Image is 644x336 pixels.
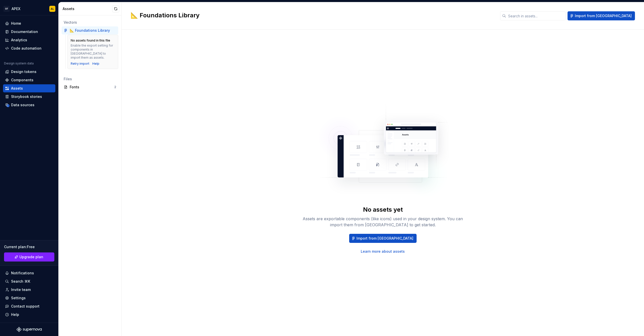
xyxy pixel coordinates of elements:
a: Fonts2 [62,83,118,91]
button: Import from [GEOGRAPHIC_DATA] [349,234,417,243]
a: Components [3,76,55,84]
span: Import from [GEOGRAPHIC_DATA] [356,236,413,241]
button: Retry import [71,62,89,66]
div: Design tokens [11,69,36,74]
a: Code automation [3,44,55,52]
div: Settings [11,295,26,301]
a: Learn more about assets [361,249,405,254]
div: Code automation [11,46,42,51]
a: Settings [3,294,55,302]
a: Home [3,19,55,27]
h2: 📐 Foundations Library [131,11,494,19]
div: 📐 Foundations Library [70,28,110,33]
div: AL [51,7,54,11]
button: Help [3,311,55,319]
div: Notifications [11,271,34,276]
button: Search ⌘K [3,277,55,285]
div: Invite team [11,287,31,292]
div: 2 [114,85,116,89]
button: Import from [GEOGRAPHIC_DATA] [568,11,635,20]
div: Assets [11,86,23,91]
div: APEX [12,6,20,11]
div: Contact support [11,304,39,309]
a: Help [92,62,99,66]
svg: Supernova Logo [17,327,42,332]
div: Data sources [11,102,34,107]
button: Notifications [3,269,55,277]
a: Documentation [3,28,55,36]
a: Storybook stories [3,93,55,101]
button: OFAPEXAL [1,3,57,14]
div: Assets [63,6,112,11]
div: No assets found in this file [71,39,110,43]
div: Analytics [11,38,27,43]
div: Files [64,77,116,82]
div: Design system data [4,61,34,65]
div: No assets yet [363,206,403,214]
a: Upgrade plan [4,252,54,262]
div: Documentation [11,29,38,34]
div: Enable the export setting for components in [GEOGRAPHIC_DATA] to import them as assets. [71,44,115,60]
div: Fonts [70,85,114,90]
div: Components [11,78,33,83]
a: 📐 Foundations Library [62,26,118,34]
span: Import from [GEOGRAPHIC_DATA] [575,13,632,18]
a: Assets [3,84,55,92]
div: Current plan : Free [4,244,54,249]
div: Home [11,21,21,26]
span: Upgrade plan [19,254,43,259]
div: Assets are exportable components (like icons) used in your design system. You can import them fro... [302,216,463,228]
a: Data sources [3,101,55,109]
div: Vectors [64,20,116,25]
a: Design tokens [3,68,55,76]
div: Search ⌘K [11,279,30,284]
button: Contact support [3,302,55,310]
a: Analytics [3,36,55,44]
div: Storybook stories [11,94,42,99]
div: Help [11,312,19,317]
div: OF [4,6,10,12]
input: Search in assets... [506,11,566,20]
a: Invite team [3,286,55,294]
